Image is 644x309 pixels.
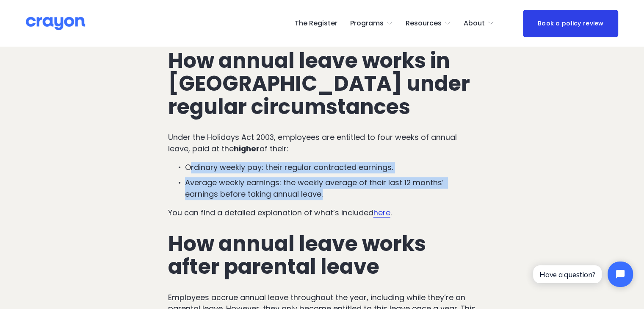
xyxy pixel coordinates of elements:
span: Programs [350,17,384,30]
iframe: Tidio Chat [526,254,640,294]
strong: higher [234,143,260,154]
a: The Register [295,17,337,30]
strong: How annual leave works after parental leave [168,229,430,281]
a: here [373,207,390,218]
p: Ordinary weekly pay: their regular contracted earnings. [185,162,476,173]
p: Average weekly earnings: the weekly average of their last 12 months’ earnings before taking annua... [185,177,476,200]
h2: How annual leave works in [GEOGRAPHIC_DATA] under regular circumstances [168,49,476,118]
a: Book a policy review [523,10,618,37]
span: Resources [406,17,442,30]
a: folder dropdown [464,17,494,30]
p: Under the Holidays Act 2003, employees are entitled to four weeks of annual leave, paid at the of... [168,132,476,154]
img: Crayon [26,16,85,31]
a: folder dropdown [406,17,451,30]
a: folder dropdown [350,17,393,30]
span: About [464,17,485,30]
p: You can find a detailed explanation of what’s included . [168,207,476,219]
